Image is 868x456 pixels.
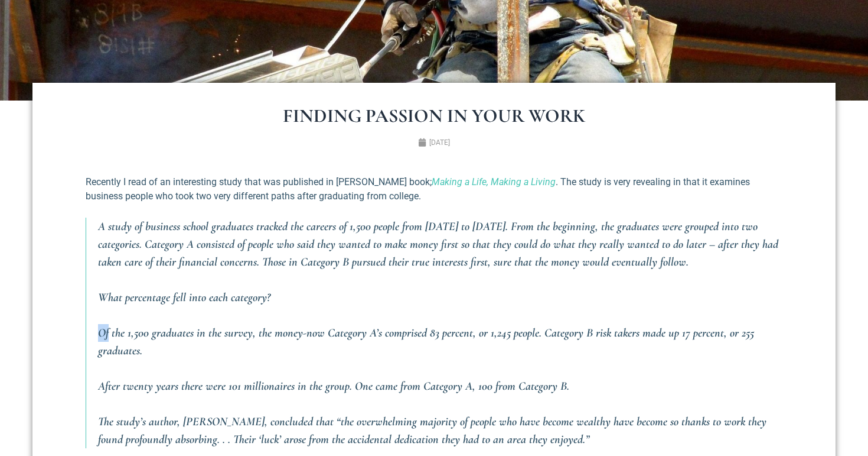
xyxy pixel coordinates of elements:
p: The study’s author, [PERSON_NAME], concluded that “the overwhelming majority of people who have b... [98,413,782,448]
p: Recently I read of an interesting study that was published in [PERSON_NAME] book; . The study is ... [86,175,782,203]
h1: Finding Passion in Your Work [80,106,788,125]
p: Of the 1,500 graduates in the survey, the money-now Category A’s comprised 83 percent, or 1,245 p... [98,324,782,360]
a: [DATE] [418,137,450,148]
p: A study of business school graduates tracked the careers of 1,500 people from [DATE] to [DATE]. F... [98,218,782,271]
time: [DATE] [429,138,450,147]
a: Making a Life, Making a Living [432,176,556,187]
p: After twenty years there were 101 millionaires in the group. One came from Category A, 100 from C... [98,377,782,395]
p: What percentage fell into each category? [98,289,782,306]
